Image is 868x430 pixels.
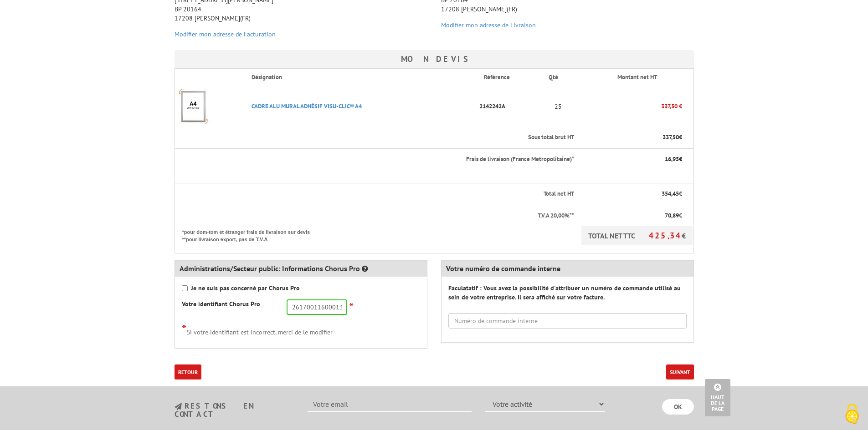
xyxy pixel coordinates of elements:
input: Je ne suis pas concerné par Chorus Pro [182,285,188,291]
p: 337,50 € [575,98,682,114]
span: 354,45 [662,190,679,197]
input: OK [662,399,694,415]
a: Modifier mon adresse de Livraison [441,21,536,29]
a: Modifier mon adresse de Facturation [175,30,276,38]
p: € [582,155,682,164]
h3: Mon devis [175,50,694,68]
img: Cookies (fenêtre modale) [841,403,863,425]
td: 25 [541,86,575,127]
span: 16,95 [665,155,679,163]
div: Administrations/Secteur public: Informations Chorus Pro [175,261,427,277]
a: CADRE ALU MURAL ADHéSIF VISU-CLIC® A4 [252,102,362,110]
th: Frais de livraison (France Metropolitaine)* [175,148,575,170]
a: Haut de la page [705,379,730,416]
th: Désignation [244,69,477,86]
p: 2142242A [477,98,542,114]
p: € [582,212,682,220]
label: Votre identifiant Chorus Pro [182,299,260,309]
span: 425,34 [649,230,682,241]
p: TOTAL NET TTC € [581,226,693,245]
label: Faculatatif : Vous avez la possibilité d'attribuer un numéro de commande utilisé au sein de votre... [448,283,687,302]
button: Cookies (fenêtre modale) [836,399,868,430]
div: Si votre identifiant est incorrect, merci de le modifier [182,322,420,337]
th: Total net HT [175,183,575,205]
p: T.V.A 20,00%** [182,212,575,220]
p: *pour dom-tom et étranger frais de livraison sur devis **pour livraison export, pas de T.V.A [182,226,319,243]
input: Votre email [308,396,472,412]
span: 337,50 [663,133,679,141]
p: € [582,133,682,142]
th: Sous total brut HT [175,127,575,148]
input: Numéro de commande interne [448,313,687,329]
img: newsletter.jpg [175,403,182,410]
span: 70,89 [665,212,679,219]
h3: restons en contact [175,402,294,418]
th: Qté [541,69,575,86]
a: Retour [175,364,201,379]
p: € [582,190,682,198]
p: Montant net HT [582,73,692,82]
strong: Je ne suis pas concerné par Chorus Pro [191,284,300,292]
button: Suivant [666,364,694,379]
div: Votre numéro de commande interne [442,261,693,277]
th: Référence [477,69,542,86]
img: CADRE ALU MURAL ADHéSIF VISU-CLIC® A4 [175,88,211,125]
